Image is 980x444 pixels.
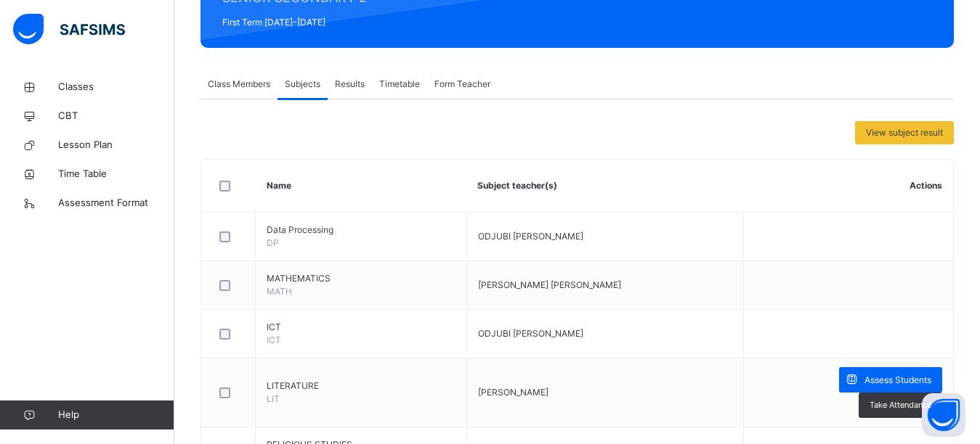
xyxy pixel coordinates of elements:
[267,272,455,285] span: MATHEMATICS
[208,78,270,91] span: Class Members
[13,14,125,44] img: safsims
[478,328,583,339] span: ODJUBI [PERSON_NAME]
[466,160,743,213] th: Subject teacher(s)
[267,393,280,404] span: LIT
[267,223,455,237] span: Data Processing
[267,334,281,345] span: ICT
[744,160,953,213] th: Actions
[256,160,467,213] th: Name
[267,286,292,297] span: MATH
[866,126,943,139] span: View subject result
[58,138,174,152] span: Lesson Plan
[870,399,931,411] span: Take Attendance
[478,387,548,398] span: [PERSON_NAME]
[58,80,174,94] span: Classes
[58,408,174,422] span: Help
[922,393,965,437] button: Open asap
[864,374,931,387] span: Assess Students
[267,321,455,334] span: ICT
[267,237,279,248] span: DP
[434,78,490,91] span: Form Teacher
[478,279,621,290] span: [PERSON_NAME] [PERSON_NAME]
[58,196,174,210] span: Assessment Format
[58,109,174,123] span: CBT
[285,78,320,91] span: Subjects
[379,78,420,91] span: Timetable
[222,16,424,29] span: First Term [DATE]-[DATE]
[267,379,455,392] span: LITERATURE
[478,231,583,242] span: ODJUBI [PERSON_NAME]
[335,78,365,91] span: Results
[58,167,174,181] span: Time Table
